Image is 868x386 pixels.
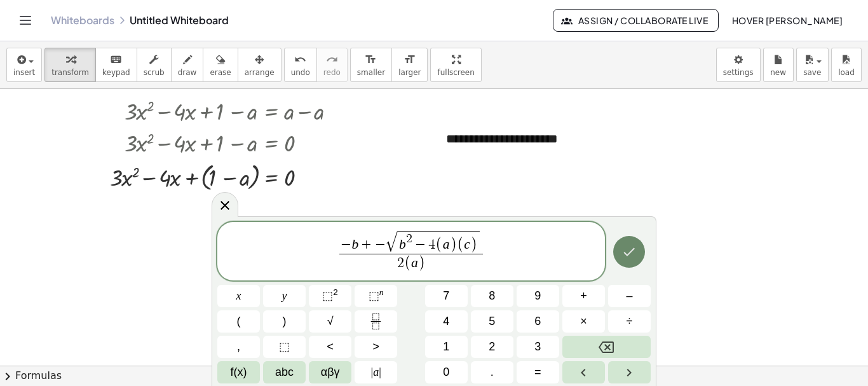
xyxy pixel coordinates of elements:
[397,256,404,270] span: 2
[309,336,351,358] button: Less than
[355,285,397,307] button: Superscript
[763,48,794,82] button: new
[437,68,474,77] span: fullscreen
[386,232,397,252] span: √
[716,48,761,82] button: settings
[608,285,651,307] button: Minus
[371,366,374,378] span: |
[428,238,435,252] span: 4
[294,52,306,67] i: undo
[608,310,651,333] button: Divide
[517,361,559,383] button: Equals
[323,68,341,77] span: redo
[291,68,310,77] span: undo
[210,68,231,77] span: erase
[282,287,287,305] span: y
[355,361,397,383] button: Absolute value
[365,52,377,67] i: format_size
[316,48,348,82] button: redoredo
[283,313,287,330] span: )
[309,361,351,383] button: Greek alphabet
[231,364,247,381] span: f(x)
[44,48,96,82] button: transform
[217,336,260,358] button: ,
[489,338,495,355] span: 2
[425,310,468,333] button: 4
[723,68,754,77] span: settings
[217,361,260,383] button: Functions
[613,236,645,268] button: Done
[489,313,495,330] span: 5
[263,285,306,307] button: y
[355,336,397,358] button: Greater than
[399,237,406,252] var: b
[95,48,137,82] button: keyboardkeypad
[144,68,165,77] span: scrub
[608,361,651,383] button: Right arrow
[404,256,411,272] span: (
[721,9,853,32] button: Hover [PERSON_NAME]
[406,233,412,245] span: 2
[534,313,541,330] span: 6
[355,310,397,333] button: Fraction
[351,237,358,252] var: b
[357,68,385,77] span: smaller
[379,366,381,378] span: |
[403,52,416,67] i: format_size
[372,338,379,355] span: >
[217,310,260,333] button: (
[137,48,172,82] button: scrub
[471,285,513,307] button: 8
[803,68,821,77] span: save
[553,9,719,32] button: Assign / Collaborate Live
[831,48,862,82] button: load
[236,287,241,305] span: x
[178,68,197,77] span: draw
[425,336,468,358] button: 1
[562,285,605,307] button: Plus
[321,364,340,381] span: αβγ
[309,310,351,333] button: Square root
[450,237,457,254] span: )
[430,48,481,82] button: fullscreen
[471,361,513,383] button: .
[425,285,468,307] button: 7
[358,238,375,252] span: +
[580,313,587,330] span: ×
[464,237,470,252] var: c
[435,237,442,254] span: (
[770,68,786,77] span: new
[471,336,513,358] button: 2
[534,338,541,355] span: 3
[517,310,559,333] button: 6
[51,68,89,77] span: transform
[171,48,204,82] button: draw
[203,48,238,82] button: erase
[626,287,632,305] span: –
[534,287,541,305] span: 9
[443,364,449,381] span: 0
[237,338,240,355] span: ,
[263,361,306,383] button: Alphabet
[51,14,114,27] a: Whiteboards
[517,336,559,358] button: 3
[110,52,122,67] i: keyboard
[391,48,428,82] button: format_sizelarger
[238,48,281,82] button: arrange
[627,313,633,330] span: ÷
[275,364,294,381] span: abc
[15,10,36,31] button: Toggle navigation
[350,48,392,82] button: format_sizesmaller
[418,256,425,272] span: )
[263,310,306,333] button: )
[245,68,275,77] span: arrange
[327,338,334,355] span: <
[379,287,384,297] sup: n
[562,361,605,383] button: Left arrow
[796,48,829,82] button: save
[375,238,386,252] span: −
[327,313,334,330] span: √
[333,287,338,297] sup: 2
[102,68,130,77] span: keypad
[263,336,306,358] button: Placeholder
